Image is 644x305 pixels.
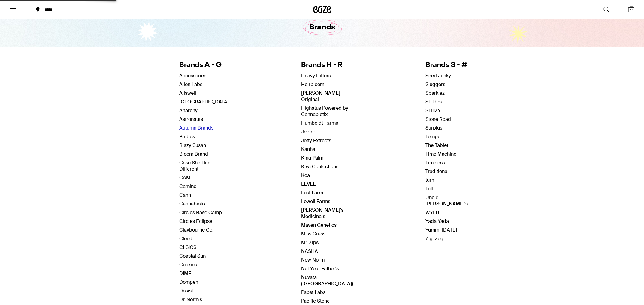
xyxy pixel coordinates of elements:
a: King Palm [301,155,323,161]
a: Heirbloom [301,81,324,88]
a: Jetty Extracts [301,137,331,144]
a: Stone Road [425,116,451,122]
a: The Tablet [425,142,448,148]
a: Surplus [425,125,442,131]
a: Miss Grass [301,231,325,237]
a: Highatus Powered by Cannabiotix [301,105,348,118]
a: Seed Junky [425,73,451,79]
a: Jeeter [301,129,315,135]
a: Nuvata ([GEOGRAPHIC_DATA]) [301,274,353,287]
a: Mr. Zips [301,239,319,246]
a: Dr. Norm's [179,296,202,303]
a: Blazy Susan [179,142,206,148]
a: Pacific Stone [301,298,330,304]
a: Autumn Brands [179,125,213,131]
a: Cloud [179,235,192,242]
a: New Norm [301,257,325,263]
a: Cann [179,192,191,198]
a: Not Your Father's [301,265,339,272]
a: Accessories [179,73,206,79]
a: Cookies [179,262,197,268]
a: Maven Genetics [301,222,337,228]
a: [PERSON_NAME]'s Medicinals [301,207,343,220]
a: CLSICS [179,244,196,250]
a: Coastal Sun [179,253,206,259]
a: CAM [179,175,190,181]
a: [PERSON_NAME] Original [301,90,340,103]
h1: Brands [309,22,335,33]
a: Pabst Labs [301,289,325,295]
a: WYLD [425,209,439,216]
a: LEVEL [301,181,316,187]
a: Lowell Farms [301,198,330,205]
a: turn [425,177,434,183]
a: Circles Base Camp [179,209,222,216]
a: Anarchy [179,107,198,114]
a: Alien Labs [179,81,202,88]
a: Zig-Zag [425,235,443,242]
a: Koa [301,172,310,178]
a: Cake She Hits Different [179,160,210,172]
a: Heavy Hitters [301,73,331,79]
a: Tempo [425,133,440,140]
a: Kanha [301,146,315,152]
h4: Brands A - G [179,61,229,70]
a: Dompen [179,279,198,285]
a: Claybourne Co. [179,227,213,233]
a: Sluggers [425,81,445,88]
a: [GEOGRAPHIC_DATA] [179,99,229,105]
a: Circles Eclipse [179,218,212,224]
a: STIIIZY [425,107,441,114]
a: NASHA [301,248,318,254]
a: Kiva Confections [301,163,338,170]
a: Lost Farm [301,190,323,196]
a: Timeless [425,160,445,166]
a: Yummi [DATE] [425,227,457,233]
a: Bloom Brand [179,151,208,157]
a: Traditional [425,168,449,175]
a: St. Ides [425,99,442,105]
h4: Brands H - R [301,61,353,70]
a: Camino [179,183,196,190]
a: Cannabiotix [179,201,206,207]
a: Yada Yada [425,218,449,224]
a: Tutti [425,186,435,192]
a: Astronauts [179,116,203,122]
a: Sparkiez [425,90,445,96]
a: DIME [179,270,191,277]
a: Dosist [179,288,193,294]
a: Uncle [PERSON_NAME]'s [425,194,468,207]
a: Time Machine [425,151,456,157]
a: Allswell [179,90,196,96]
a: Humboldt Farms [301,120,338,126]
span: Hi. Need any help? [4,4,43,9]
h4: Brands S - # [425,61,468,70]
a: Birdies [179,133,195,140]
